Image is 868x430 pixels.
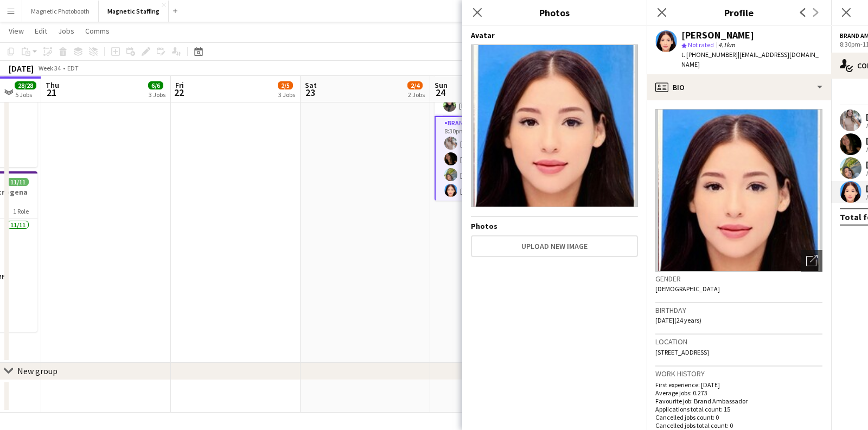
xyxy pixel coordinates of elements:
h3: Work history [655,369,822,378]
span: 28/28 [15,81,36,89]
span: [DATE] (24 years) [655,316,701,324]
h3: Birthday [655,305,822,315]
h3: Photos [462,5,647,20]
a: View [4,24,28,38]
p: Applications total count: 15 [655,405,822,413]
span: Sat [305,80,317,90]
span: Fri [175,80,184,90]
span: [STREET_ADDRESS] [655,348,709,356]
h4: Photos [471,221,638,231]
h4: Avatar [471,30,638,40]
span: 24 [433,86,448,99]
app-job-card: 5:00pm-11:30pm (6h30m)10/10Neutrogena Concert Series 2943 Montreal- Centre Bell3 Roles[PERSON_NAM... [435,40,556,201]
span: 22 [174,86,184,99]
span: Thu [46,80,59,90]
div: 3 Jobs [278,91,295,99]
button: Magnetic Photobooth [22,1,99,22]
div: Bio [647,74,831,100]
h3: Profile [647,5,831,20]
app-card-role: Brand Ambassador4/48:30pm-11:30pm (3h)[PERSON_NAME][PERSON_NAME][PERSON_NAME][PERSON_NAME] [435,116,556,202]
a: Jobs [54,24,79,38]
p: Average jobs: 0.273 [655,389,822,397]
span: | [EMAIL_ADDRESS][DOMAIN_NAME] [681,50,819,68]
span: Edit [35,26,47,36]
div: EDT [67,64,79,72]
img: Crew avatar or photo [655,109,822,272]
div: New group [17,365,58,376]
div: Open photos pop-in [801,250,822,272]
span: 23 [303,86,317,99]
div: [PERSON_NAME] [681,30,754,40]
div: 3 Jobs [149,91,165,99]
span: 6/6 [148,81,163,89]
h3: Location [655,337,822,346]
span: Comms [85,26,110,36]
h3: Gender [655,274,822,284]
a: Comms [81,24,114,38]
span: Week 34 [36,64,63,72]
p: Cancelled jobs total count: 0 [655,421,822,429]
div: [DATE] [9,63,34,74]
div: 5 Jobs [15,91,36,99]
div: 2 Jobs [408,91,425,99]
button: Magnetic Staffing [99,1,169,22]
button: Upload new image [471,235,638,257]
span: View [9,26,24,36]
span: 2/5 [278,81,293,89]
a: Edit [30,24,52,38]
p: First experience: [DATE] [655,381,822,389]
span: 21 [44,86,59,99]
span: 2/4 [407,81,423,89]
span: Jobs [58,26,74,36]
span: Not rated [688,41,714,49]
span: 11/11 [7,178,29,186]
p: Favourite job: Brand Ambassador [655,397,822,405]
img: Crew avatar [471,44,638,207]
span: t. [PHONE_NUMBER] [681,50,738,59]
span: Sun [435,80,448,90]
span: 1 Role [13,207,29,215]
span: [DEMOGRAPHIC_DATA] [655,285,720,293]
p: Cancelled jobs count: 0 [655,413,822,421]
span: 4.1km [716,41,737,49]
